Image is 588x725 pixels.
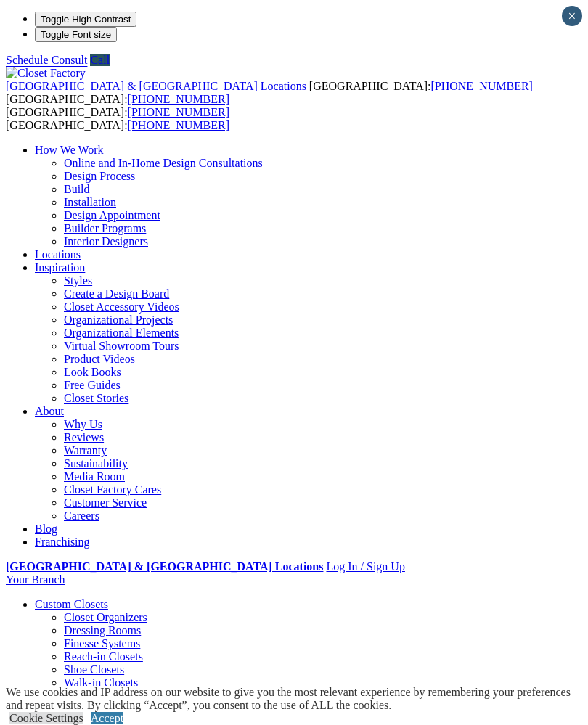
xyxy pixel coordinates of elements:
a: Installation [64,196,116,208]
a: Virtual Showroom Tours [64,340,179,352]
span: Toggle Font size [41,29,111,40]
a: Finesse Systems [64,637,140,650]
a: Interior Designers [64,235,148,247]
a: Customer Service [64,496,147,509]
a: Product Videos [64,353,135,365]
a: Builder Programs [64,222,146,234]
button: Close [562,6,582,26]
a: How We Work [35,144,104,156]
a: [PHONE_NUMBER] [128,106,229,118]
a: Build [64,183,90,195]
a: Blog [35,523,57,535]
a: Your Branch [6,573,65,586]
a: Design Appointment [64,209,160,221]
a: [PHONE_NUMBER] [128,93,229,105]
a: Create a Design Board [64,287,169,300]
a: Organizational Projects [64,314,173,326]
a: [PHONE_NUMBER] [128,119,229,131]
a: Closet Stories [64,392,128,404]
a: [GEOGRAPHIC_DATA] & [GEOGRAPHIC_DATA] Locations [6,80,309,92]
a: Franchising [35,536,90,548]
a: Shoe Closets [64,663,124,676]
a: [PHONE_NUMBER] [430,80,532,92]
a: Locations [35,248,81,261]
span: [GEOGRAPHIC_DATA]: [GEOGRAPHIC_DATA]: [6,106,229,131]
div: We use cookies and IP address on our website to give you the most relevant experience by remember... [6,686,588,712]
a: About [35,405,64,417]
a: Styles [64,274,92,287]
a: Sustainability [64,457,128,470]
a: Look Books [64,366,121,378]
a: Call [90,54,110,66]
a: Closet Organizers [64,611,147,623]
a: Inspiration [35,261,85,274]
a: Online and In-Home Design Consultations [64,157,263,169]
span: [GEOGRAPHIC_DATA] & [GEOGRAPHIC_DATA] Locations [6,80,306,92]
a: Custom Closets [35,598,108,610]
button: Toggle High Contrast [35,12,136,27]
a: Accept [91,712,123,724]
a: [GEOGRAPHIC_DATA] & [GEOGRAPHIC_DATA] Locations [6,560,323,573]
a: Why Us [64,418,102,430]
a: Organizational Elements [64,327,179,339]
a: Log In / Sign Up [326,560,404,573]
a: Walk-in Closets [64,676,138,689]
span: [GEOGRAPHIC_DATA]: [GEOGRAPHIC_DATA]: [6,80,533,105]
a: Reach-in Closets [64,650,143,663]
a: Schedule Consult [6,54,87,66]
img: Closet Factory [6,67,86,80]
a: Careers [64,509,99,522]
a: Media Room [64,470,125,483]
a: Closet Accessory Videos [64,300,179,313]
a: Closet Factory Cares [64,483,161,496]
a: Cookie Settings [9,712,83,724]
a: Warranty [64,444,107,456]
a: Free Guides [64,379,121,391]
span: Toggle High Contrast [41,14,131,25]
a: Dressing Rooms [64,624,141,636]
a: Reviews [64,431,104,443]
a: Design Process [64,170,135,182]
button: Toggle Font size [35,27,117,42]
